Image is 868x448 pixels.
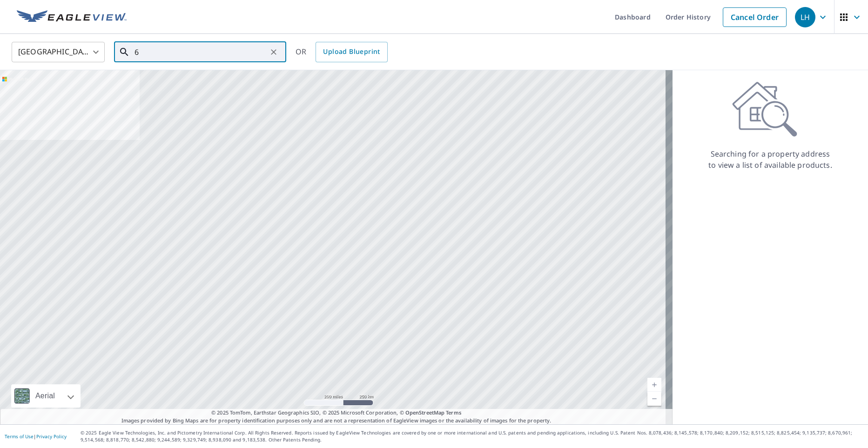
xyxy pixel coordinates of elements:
div: Aerial [11,384,81,408]
input: Search by address or latitude-longitude [135,39,267,65]
a: Cancel Order [723,7,787,27]
div: Aerial [33,384,58,408]
a: Upload Blueprint [316,42,387,62]
a: Terms of Use [5,433,34,440]
a: Privacy Policy [36,433,67,440]
div: [GEOGRAPHIC_DATA] [12,39,105,65]
button: Clear [267,46,280,59]
img: EV Logo [17,10,127,24]
a: OpenStreetMap [405,409,444,416]
div: OR [296,42,388,62]
p: © 2025 Eagle View Technologies, Inc. and Pictometry International Corp. All Rights Reserved. Repo... [81,429,863,443]
p: | [5,434,67,439]
span: Upload Blueprint [323,46,380,58]
span: © 2025 TomTom, Earthstar Geographics SIO, © 2025 Microsoft Corporation, © [211,409,461,417]
a: Current Level 5, Zoom In [647,378,661,392]
div: LH [795,7,815,27]
a: Current Level 5, Zoom Out [647,392,661,406]
p: Searching for a property address to view a list of available products. [708,148,833,171]
a: Terms [446,409,461,416]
